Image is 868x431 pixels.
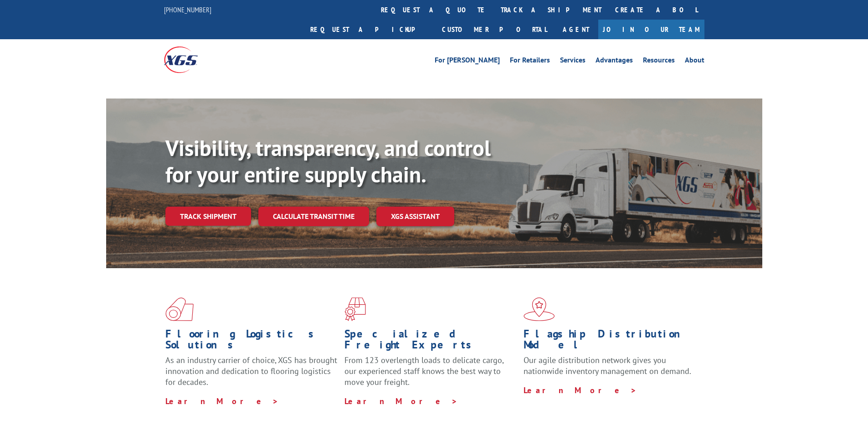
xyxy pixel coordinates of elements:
span: Our agile distribution network gives you nationwide inventory management on demand. [524,355,691,376]
img: xgs-icon-focused-on-flooring-red [344,297,366,321]
a: Learn More > [165,396,279,406]
a: Services [560,57,586,67]
h1: Flooring Logistics Solutions [165,328,338,355]
a: Request a pickup [303,20,435,39]
a: [PHONE_NUMBER] [164,5,211,14]
img: xgs-icon-total-supply-chain-intelligence-red [165,297,194,321]
h1: Flagship Distribution Model [524,328,696,355]
p: From 123 overlength loads to delicate cargo, our experienced staff knows the best way to move you... [344,355,517,395]
a: XGS ASSISTANT [376,207,454,226]
a: Resources [643,57,675,67]
a: For [PERSON_NAME] [435,57,500,67]
a: Calculate transit time [258,207,369,226]
a: Customer Portal [435,20,554,39]
b: Visibility, transparency, and control for your entire supply chain. [165,134,491,188]
a: Learn More > [524,385,637,395]
a: Track shipment [165,207,251,226]
a: Learn More > [344,396,458,406]
h1: Specialized Freight Experts [344,328,517,355]
a: About [685,57,704,67]
a: Agent [554,20,598,39]
span: As an industry carrier of choice, XGS has brought innovation and dedication to flooring logistics... [165,355,337,387]
a: Join Our Team [598,20,704,39]
img: xgs-icon-flagship-distribution-model-red [524,297,555,321]
a: Advantages [596,57,633,67]
a: For Retailers [510,57,550,67]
